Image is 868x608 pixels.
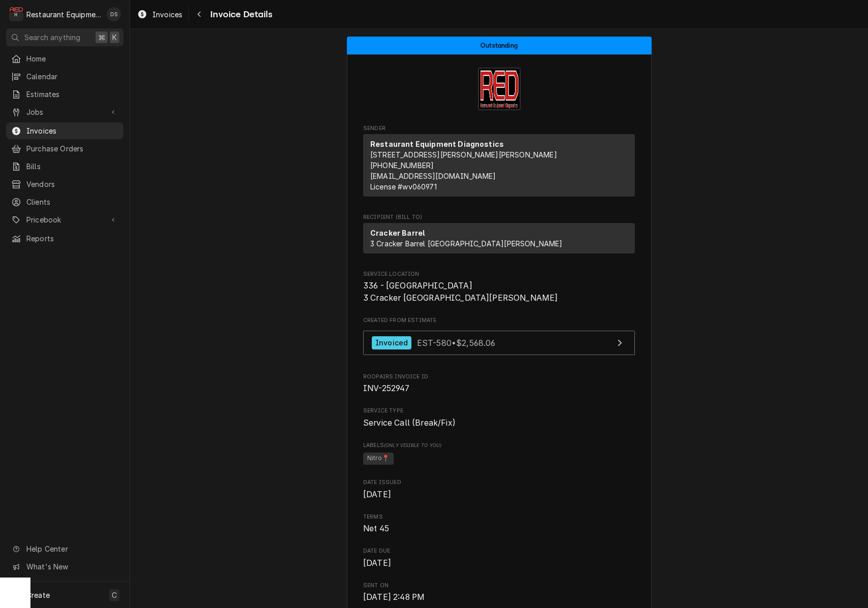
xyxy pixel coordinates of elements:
[363,524,389,533] span: Net 45
[363,407,635,415] span: Service Type
[363,489,635,501] span: Date Issued
[6,140,123,157] a: Purchase Orders
[98,32,105,43] span: ⌘
[26,125,118,136] span: Invoices
[26,161,118,172] span: Bills
[363,441,635,466] div: [object Object]
[6,50,123,67] a: Home
[363,270,635,304] div: Service Location
[6,230,123,247] a: Reports
[363,441,635,450] span: Labels
[363,134,635,197] div: Sender
[363,280,635,304] span: Service Location
[363,316,635,325] span: Created From Estimate
[370,140,504,148] strong: Restaurant Equipment Diagnostics
[207,8,272,21] span: Invoice Details
[363,418,456,428] span: Service Call (Break/Fix)
[363,417,635,429] span: Service Type
[363,478,635,487] span: Date Issued
[363,373,635,395] div: Roopairs Invoice ID
[26,179,118,189] span: Vendors
[26,9,101,20] div: Restaurant Equipment Diagnostics
[363,407,635,429] div: Service Type
[26,107,103,117] span: Jobs
[112,590,117,600] span: C
[384,442,441,448] span: (Only Visible to You)
[363,382,635,395] span: Roopairs Invoice ID
[6,68,123,85] a: Calendar
[370,161,434,170] a: [PHONE_NUMBER]
[363,513,635,521] span: Terms
[363,558,391,568] span: [DATE]
[152,9,182,20] span: Invoices
[417,337,496,347] span: EST-580 • $2,568.06
[363,547,635,555] span: Date Due
[6,28,123,46] button: Search anything⌘K
[363,453,394,465] span: Nitro📍
[363,582,635,603] div: Sent On
[363,270,635,278] span: Service Location
[363,223,635,258] div: Recipient (Bill To)
[363,523,635,535] span: Terms
[24,32,80,43] span: Search anything
[26,71,118,82] span: Calendar
[370,182,437,191] span: License # wv060971
[112,32,117,43] span: K
[9,7,23,21] div: Restaurant Equipment Diagnostics's Avatar
[363,451,635,466] span: [object Object]
[363,316,635,360] div: Created From Estimate
[363,592,425,602] span: [DATE] 2:48 PM
[6,176,123,193] a: Vendors
[363,547,635,569] div: Date Due
[370,172,496,180] a: [EMAIL_ADDRESS][DOMAIN_NAME]
[26,53,118,64] span: Home
[363,124,635,133] span: Sender
[191,6,207,22] button: Navigate back
[9,7,23,21] div: R
[370,150,557,159] span: [STREET_ADDRESS][PERSON_NAME][PERSON_NAME]
[363,490,391,499] span: [DATE]
[372,336,411,350] div: Invoiced
[363,134,635,201] div: Sender
[363,591,635,603] span: Sent On
[363,582,635,590] span: Sent On
[363,557,635,569] span: Date Due
[6,158,123,175] a: Bills
[6,86,123,103] a: Estimates
[363,513,635,535] div: Terms
[6,122,123,139] a: Invoices
[26,233,118,244] span: Reports
[26,89,118,100] span: Estimates
[6,211,123,228] a: Go to Pricebook
[347,37,652,54] div: Status
[6,558,123,575] a: Go to What's New
[133,6,186,23] a: Invoices
[363,223,635,253] div: Recipient (Bill To)
[107,7,121,21] div: DS
[6,104,123,120] a: Go to Jobs
[26,543,117,554] span: Help Center
[26,591,50,599] span: Create
[26,214,103,225] span: Pricebook
[363,331,635,356] a: View Estimate
[363,213,635,221] span: Recipient (Bill To)
[26,143,118,154] span: Purchase Orders
[363,213,635,258] div: Invoice Recipient
[363,478,635,500] div: Date Issued
[363,124,635,201] div: Invoice Sender
[370,229,425,237] strong: Cracker Barrel
[107,7,121,21] div: Derek Stewart's Avatar
[6,194,123,210] a: Clients
[26,197,118,207] span: Clients
[6,540,123,557] a: Go to Help Center
[370,239,563,248] span: 3 Cracker Barrel [GEOGRAPHIC_DATA][PERSON_NAME]
[478,68,521,110] img: Logo
[26,561,117,572] span: What's New
[363,383,410,393] span: INV-252947
[363,373,635,381] span: Roopairs Invoice ID
[363,281,558,303] span: 336 - [GEOGRAPHIC_DATA] 3 Cracker [GEOGRAPHIC_DATA][PERSON_NAME]
[480,42,518,49] span: Outstanding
